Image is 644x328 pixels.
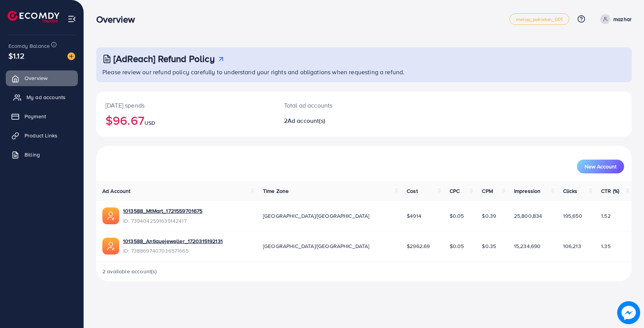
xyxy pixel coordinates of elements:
span: 1.35 [601,242,611,250]
p: Please review our refund policy carefully to understand your rights and obligations when requesti... [102,67,627,77]
a: mazhar [597,14,632,24]
span: New Account [585,164,616,169]
span: $0.05 [450,212,464,220]
img: image [67,52,75,60]
span: Ad Account [102,187,131,195]
span: 25,800,834 [514,212,542,220]
span: $4914 [407,212,421,220]
a: 1013588_MtMart_1721559701675 [123,207,202,215]
p: mazhar [613,15,632,24]
img: ic-ads-acc.e4c84228.svg [102,238,119,255]
a: metap_pakistan_001 [509,13,569,25]
a: Payment [6,109,78,124]
span: Product Links [25,132,58,139]
span: 1.52 [601,212,611,220]
img: image [617,301,640,324]
span: $1.12 [8,50,25,61]
span: My ad accounts [26,93,66,101]
span: Cost [407,187,418,195]
p: Total ad accounts [284,101,399,110]
span: $0.05 [450,242,464,250]
span: [GEOGRAPHIC_DATA]/[GEOGRAPHIC_DATA] [263,242,370,250]
a: 1013588_Antiquejeweller_1720315192131 [123,237,223,245]
span: Clicks [563,187,578,195]
a: My ad accounts [6,90,78,105]
span: ID: 7394042591639142417 [123,217,202,225]
a: Overview [6,70,78,86]
span: 106,213 [563,242,581,250]
span: USD [145,119,155,127]
span: Billing [25,151,40,158]
h3: Overview [96,14,141,25]
img: logo [8,11,59,23]
span: CPC [450,187,460,195]
img: menu [67,15,76,23]
p: [DATE] spends [105,101,266,110]
span: Overview [25,74,48,82]
h3: [AdReach] Refund Policy [113,53,215,64]
span: ID: 7388697407036571665 [123,247,223,255]
span: CTR (%) [601,187,619,195]
span: 2 available account(s) [102,268,157,275]
h2: $96.67 [105,113,266,127]
span: $2962.69 [407,242,430,250]
button: New Account [577,160,624,173]
span: $0.35 [482,242,496,250]
span: Impression [514,187,541,195]
span: metap_pakistan_001 [516,17,563,22]
img: ic-ads-acc.e4c84228.svg [102,207,119,224]
span: 195,650 [563,212,582,220]
span: CPM [482,187,493,195]
span: Ecomdy Balance [8,42,50,50]
h2: 2 [284,117,399,124]
span: Ad account(s) [287,116,325,125]
span: 15,234,690 [514,242,541,250]
span: Time Zone [263,187,289,195]
a: Billing [6,147,78,162]
span: [GEOGRAPHIC_DATA]/[GEOGRAPHIC_DATA] [263,212,370,220]
span: Payment [25,113,46,120]
span: $0.39 [482,212,496,220]
a: Product Links [6,128,78,143]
